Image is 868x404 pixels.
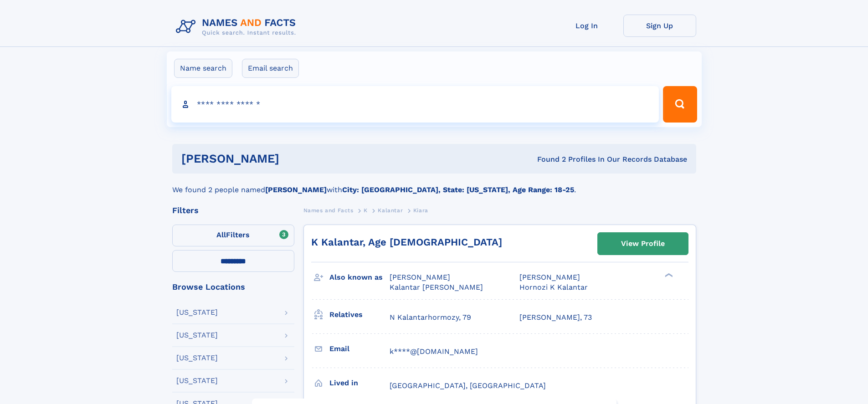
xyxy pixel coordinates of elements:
div: ❯ [663,272,673,278]
div: [US_STATE] [176,377,218,384]
span: K [364,207,368,214]
div: Filters [172,206,294,215]
span: Hornozi K Kalantar [519,283,588,291]
a: Sign Up [623,15,696,37]
span: [GEOGRAPHIC_DATA], [GEOGRAPHIC_DATA] [390,381,546,390]
a: View Profile [598,233,688,255]
a: Log In [550,15,623,37]
div: We found 2 people named with . [172,174,696,195]
label: Email search [242,59,299,78]
a: Names and Facts [303,205,354,216]
span: [PERSON_NAME] [519,273,580,281]
h3: Relatives [329,307,390,322]
b: City: [GEOGRAPHIC_DATA], State: [US_STATE], Age Range: 18-25 [342,185,574,194]
div: Browse Locations [172,283,294,291]
a: [PERSON_NAME], 73 [519,312,592,322]
h1: [PERSON_NAME] [181,153,408,164]
a: K [364,205,368,216]
h3: Lived in [329,375,390,391]
label: Name search [174,59,232,78]
div: [US_STATE] [176,354,218,362]
h3: Also known as [329,270,390,285]
a: N Kalantarhormozy, 79 [390,312,471,322]
span: Kalantar [PERSON_NAME] [390,283,483,291]
h3: Email [329,341,390,357]
div: View Profile [621,233,665,254]
span: Kiara [413,207,428,214]
span: All [216,230,226,239]
a: K Kalantar, Age [DEMOGRAPHIC_DATA] [311,236,502,248]
button: Search Button [663,86,697,123]
span: [PERSON_NAME] [390,273,450,281]
label: Filters [172,225,294,246]
div: [US_STATE] [176,332,218,339]
span: Kalantar [378,207,403,214]
div: [US_STATE] [176,309,218,316]
a: Kalantar [378,205,403,216]
img: Logo Names and Facts [172,15,303,39]
div: Found 2 Profiles In Our Records Database [408,154,687,164]
b: [PERSON_NAME] [265,185,327,194]
input: search input [171,86,659,123]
